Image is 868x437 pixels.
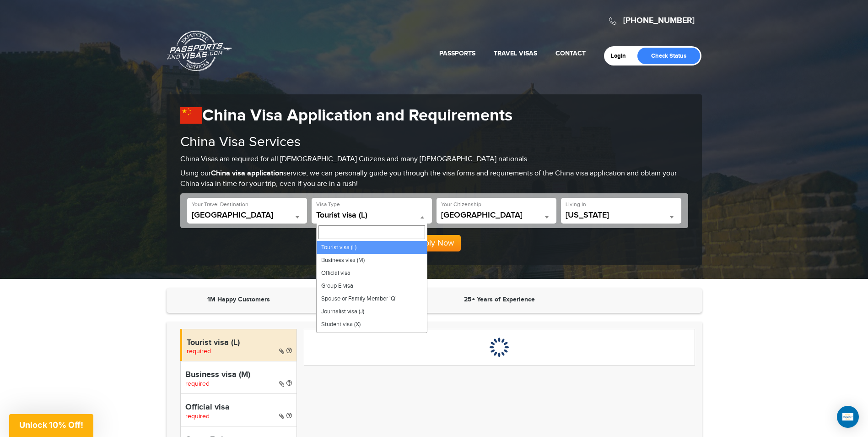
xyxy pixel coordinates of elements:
[180,106,688,126] h1: China Visa Application and Requirements
[185,380,210,388] span: required
[19,420,83,430] span: Unlock 10% Off!
[317,318,427,331] li: Student visa (X)
[317,241,427,254] li: Tourist visa (L)
[185,371,292,380] h4: Business visa (M)
[187,348,211,355] span: required
[316,211,427,224] span: Tourist visa (L)
[623,16,695,26] a: [PHONE_NUMBER]
[316,201,340,208] label: Visa Type
[207,295,270,303] strong: 1M Happy Customers
[185,413,210,420] span: required
[211,169,283,178] strong: China visa application
[317,279,427,292] li: Group E-visa
[611,52,632,60] a: Login
[439,49,475,57] a: Passports
[837,406,859,428] div: Open Intercom Messenger
[408,235,461,251] button: Apply Now
[316,211,427,220] span: Tourist visa (L)
[566,201,586,208] label: Living In
[566,211,677,224] span: California
[192,201,248,208] label: Your Travel Destination
[185,403,292,412] h4: Official visa
[192,211,303,220] span: China
[317,331,427,344] li: Crew visa (C)
[317,267,427,279] li: Official visa
[187,339,292,348] h4: Tourist visa (L)
[318,225,425,239] input: Search
[441,211,552,224] span: United States
[441,211,552,220] span: United States
[317,254,427,267] li: Business visa (M)
[566,211,677,220] span: California
[464,295,535,303] strong: 25+ Years of Experience
[317,305,427,318] li: Journalist visa (J)
[441,201,481,208] label: Your Citizenship
[494,49,537,57] a: Travel Visas
[167,30,232,71] a: Passports & [DOMAIN_NAME]
[9,414,93,437] div: Unlock 10% Off!
[180,135,688,150] h2: China Visa Services
[317,292,427,305] li: Spouse or Family Member 'Q'
[567,295,693,306] iframe: Customer reviews powered by Trustpilot
[180,169,688,190] p: Using our service, we can personally guide you through the visa forms and requirements of the Chi...
[555,49,586,57] a: Contact
[180,154,688,165] p: China Visas are required for all [DEMOGRAPHIC_DATA] Citizens and many [DEMOGRAPHIC_DATA] nationals.
[637,48,700,64] a: Check Status
[192,211,303,224] span: China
